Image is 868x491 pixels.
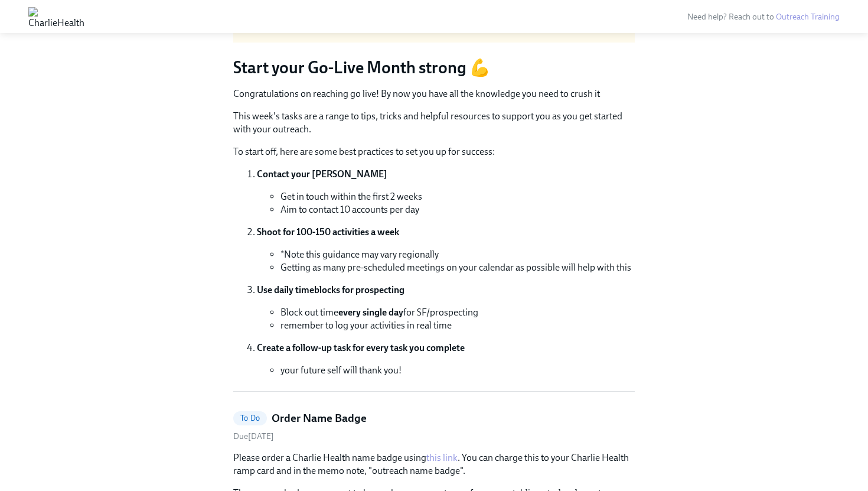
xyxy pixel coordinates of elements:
li: Block out time for SF/prospecting [280,306,635,319]
li: *Note this guidance may vary regionally [280,248,635,261]
li: Get in touch within the first 2 weeks [280,190,635,203]
li: Getting as many pre-scheduled meetings on your calendar as possible will help with this [280,261,635,274]
span: Monday, August 18th 2025, 7:00 am [233,431,274,441]
a: this link [426,452,458,463]
strong: Shoot for 100-150 activities a week [257,226,399,238]
h5: Order Name Badge [272,411,367,426]
li: Aim to contact 10 accounts per day [280,203,635,216]
span: To Do [233,414,267,422]
strong: Use daily timeblocks for prospecting [257,284,404,295]
a: Outreach Training [776,12,840,22]
span: Need help? Reach out to [687,12,840,22]
li: remember to log your activities in real time [280,319,635,332]
p: This week's tasks are a range to tips, tricks and helpful resources to support you as you get sta... [233,110,635,136]
strong: Create a follow-up task for every task you complete [257,342,465,353]
strong: Contact your [PERSON_NAME] [257,168,387,180]
li: your future self will thank you! [280,364,635,377]
a: To DoOrder Name BadgeDue[DATE] [233,411,635,442]
p: Please order a Charlie Health name badge using . You can charge this to your Charlie Health ramp ... [233,451,635,477]
p: To start off, here are some best practices to set you up for success: [233,145,635,158]
p: Congratulations on reaching go live! By now you have all the knowledge you need to crush it [233,87,635,100]
h3: Start your Go-Live Month strong 💪 [233,57,635,78]
strong: every single day [338,307,403,318]
img: CharlieHealth [28,7,84,26]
